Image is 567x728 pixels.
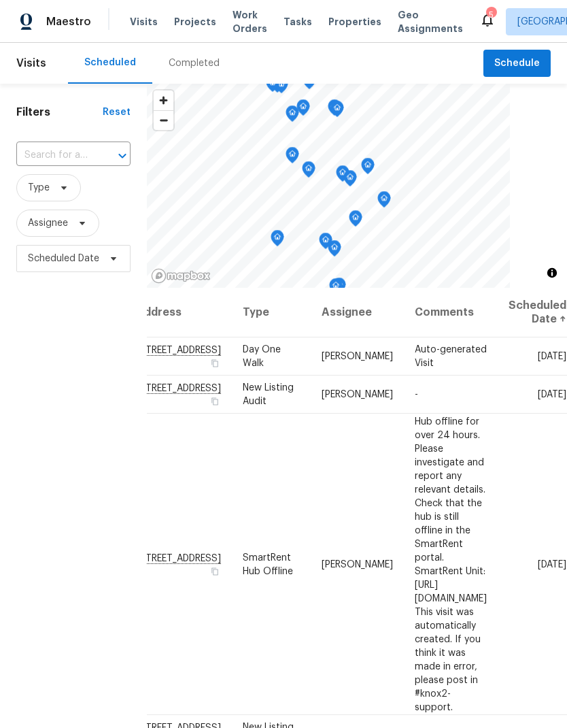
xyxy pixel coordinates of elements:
button: Copy Address [209,357,221,369]
div: Map marker [377,191,391,212]
span: Toggle attribution [548,265,556,280]
div: Map marker [275,77,288,98]
div: Map marker [302,161,315,182]
span: [DATE] [538,390,566,399]
div: Map marker [336,165,349,186]
span: Properties [328,15,381,29]
span: Hub offline for over 24 hours. Please investigate and report any relevant details. Check that the... [415,416,487,712]
div: 5 [486,8,496,22]
th: Scheduled Date ↑ [498,288,567,337]
span: Scheduled Date [28,252,99,265]
span: Visits [16,48,46,78]
div: Map marker [271,230,284,251]
th: Type [232,288,311,337]
button: Zoom out [154,110,173,130]
span: [DATE] [538,559,566,569]
h1: Filters [16,105,103,119]
span: Work Orders [233,8,267,35]
span: [PERSON_NAME] [322,352,393,361]
button: Copy Address [209,395,221,408]
th: Comments [404,288,498,337]
span: Auto-generated Visit [415,345,487,368]
button: Zoom in [154,90,173,110]
span: Visits [130,15,158,29]
span: Projects [174,15,216,29]
th: Assignee [311,288,404,337]
th: Address [135,288,232,337]
span: Zoom out [154,111,173,130]
div: Map marker [328,99,341,120]
span: [PERSON_NAME] [322,390,393,399]
div: Completed [169,56,220,70]
span: Assignee [28,216,68,230]
div: Map marker [332,278,346,299]
span: Geo Assignments [398,8,463,35]
span: SmartRent Hub Offline [243,552,293,576]
div: Map marker [319,233,332,254]
span: Type [28,181,50,195]
a: Mapbox homepage [151,268,211,284]
div: Map marker [330,101,344,122]
span: [DATE] [538,352,566,361]
button: Copy Address [209,565,221,577]
span: - [415,390,418,399]
div: Map marker [343,170,357,191]
button: Schedule [483,50,551,78]
div: Map marker [266,76,279,97]
div: Map marker [349,210,362,231]
span: Day One Walk [243,345,281,368]
div: Reset [103,105,131,119]
div: Scheduled [84,56,136,69]
button: Open [113,146,132,165]
div: Map marker [361,158,375,179]
div: Map marker [286,147,299,168]
span: New Listing Audit [243,383,294,406]
span: Schedule [494,55,540,72]
div: Map marker [328,240,341,261]
span: [PERSON_NAME] [322,559,393,569]
div: Map marker [329,278,343,299]
span: Maestro [46,15,91,29]
span: Tasks [283,17,312,27]
div: Map marker [286,105,299,127]
div: Map marker [296,99,310,120]
canvas: Map [147,84,510,288]
input: Search for an address... [16,145,92,166]
button: Toggle attribution [544,265,560,281]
